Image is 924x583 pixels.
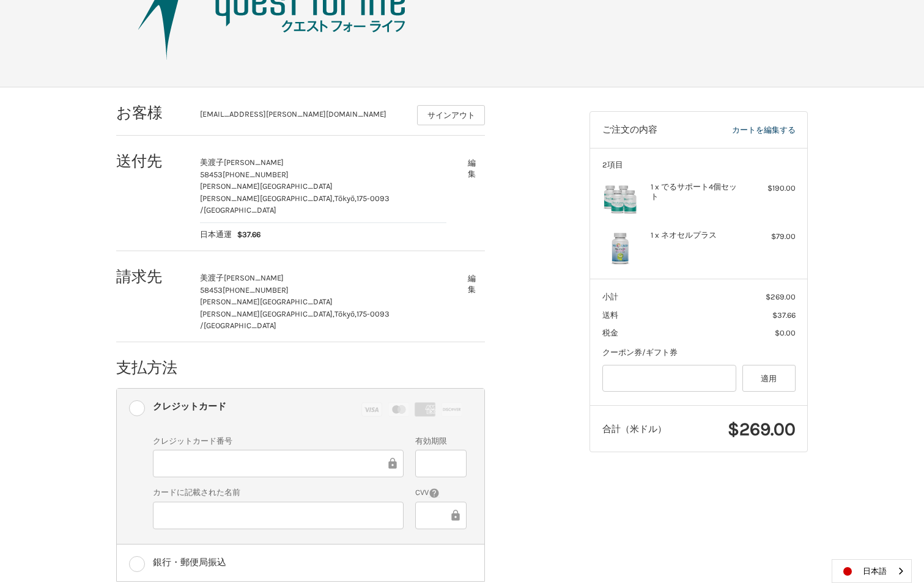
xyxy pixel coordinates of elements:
[772,310,796,320] span: $37.66
[204,321,276,330] span: [GEOGRAPHIC_DATA]
[200,170,223,179] span: 58453
[417,105,485,125] button: サインアウト
[232,229,261,241] span: $37.66
[200,273,224,282] span: 美渡子
[204,205,276,215] span: [GEOGRAPHIC_DATA]
[602,310,618,320] span: 送料
[153,435,404,447] label: クレジットカード番号
[200,108,405,125] div: [EMAIL_ADDRESS][PERSON_NAME][DOMAIN_NAME]
[415,435,466,447] label: 有効期限
[766,292,796,301] span: $269.00
[775,328,796,337] span: $0.00
[832,559,912,583] div: Language
[832,560,911,582] a: 日本語
[747,230,796,243] div: $79.00
[200,297,333,306] span: [PERSON_NAME][GEOGRAPHIC_DATA]
[651,230,744,240] h4: 1 x ネオセルプラス
[223,285,289,295] span: [PHONE_NUMBER]
[651,182,744,202] h4: 1 x でるサポート4個セット
[153,486,404,499] label: カードに記載された名前
[692,124,795,136] a: カートを編集する
[223,170,289,179] span: [PHONE_NUMBER]
[200,229,232,241] span: 日本通運
[153,552,226,573] div: 銀行・郵便局振込
[602,160,796,170] h3: 2項目
[200,194,334,203] span: [PERSON_NAME][GEOGRAPHIC_DATA],
[116,103,188,122] h2: お客様
[334,309,357,318] span: Tōkyō,
[116,358,188,377] h2: 支払方法
[742,365,796,392] button: 適用
[458,269,485,299] button: 編集
[602,328,618,337] span: 税金
[200,182,333,191] span: [PERSON_NAME][GEOGRAPHIC_DATA]
[161,457,386,471] iframe: セキュア・クレジットカード・フレーム - クレジットカード番号
[424,457,457,471] iframe: セキュア・クレジットカード・フレーム - 有効期限
[602,365,737,392] input: Gift Certificate or Coupon Code
[415,486,466,499] label: CVV
[153,397,226,417] div: クレジットカード
[224,273,284,282] span: [PERSON_NAME]
[602,424,667,435] span: 合計（米ドル）
[200,158,224,167] span: 美渡子
[602,346,796,359] div: クーポン券/ギフト券
[334,194,357,203] span: Tōkyō,
[200,309,334,318] span: [PERSON_NAME][GEOGRAPHIC_DATA],
[200,285,223,295] span: 58453
[832,559,912,583] aside: Language selected: 日本語
[728,418,796,440] span: $269.00
[747,182,796,194] div: $190.00
[116,267,188,286] h2: 請求先
[602,124,692,136] h3: ご注文の内容
[458,153,485,183] button: 編集
[602,292,618,301] span: 小計
[116,152,188,170] h2: 送付先
[224,158,284,167] span: [PERSON_NAME]
[424,508,448,522] iframe: 安全なクレジットカードフレーム - CVV
[161,508,395,522] iframe: セキュア・クレジットカード・フレーム - カード所有者名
